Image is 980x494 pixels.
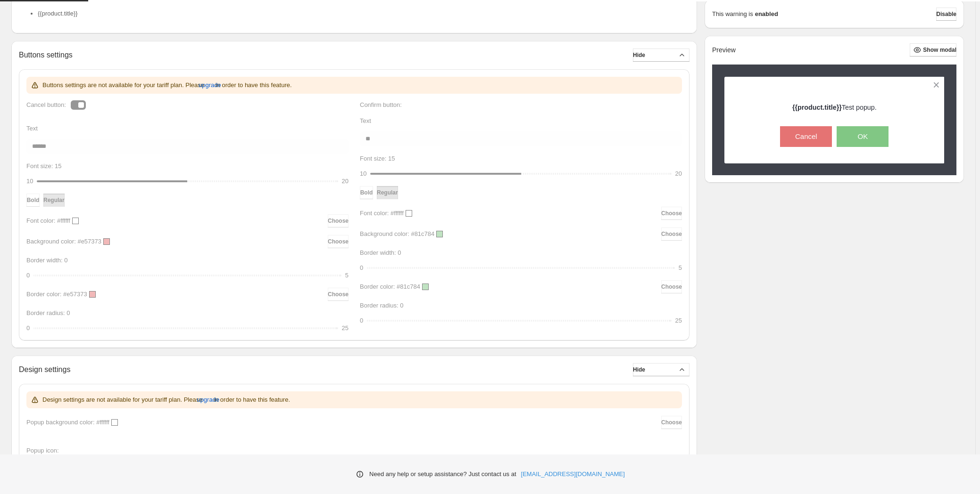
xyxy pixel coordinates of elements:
a: [EMAIL_ADDRESS][DOMAIN_NAME] [521,470,625,479]
strong: enabled [755,9,778,19]
strong: {{product.title}} [792,104,842,111]
button: OK [837,126,889,147]
span: Hide [633,51,645,59]
h2: Buttons settings [19,50,73,59]
li: {{product.title}} [38,9,689,18]
p: Design settings are not available for your tariff plan. Please in order to have this feature. [42,395,290,405]
button: upgrade [197,392,219,407]
button: Hide [633,363,689,376]
span: Disable [936,10,956,18]
button: upgrade [199,78,221,93]
button: Disable [936,8,956,21]
p: Buttons settings are not available for your tariff plan. Please in order to have this feature. [42,81,292,90]
span: upgrade [199,81,221,90]
span: Show modal [923,46,956,54]
h2: Preview [712,46,736,54]
span: upgrade [197,395,219,405]
h2: Design settings [19,365,70,374]
button: Show modal [910,43,956,57]
p: Test popup. [792,103,877,112]
button: Hide [633,49,689,62]
span: Hide [633,366,645,373]
button: Cancel [780,126,832,147]
p: This warning is [712,9,753,19]
body: Rich Text Area. Press ALT-0 for help. [4,8,666,16]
